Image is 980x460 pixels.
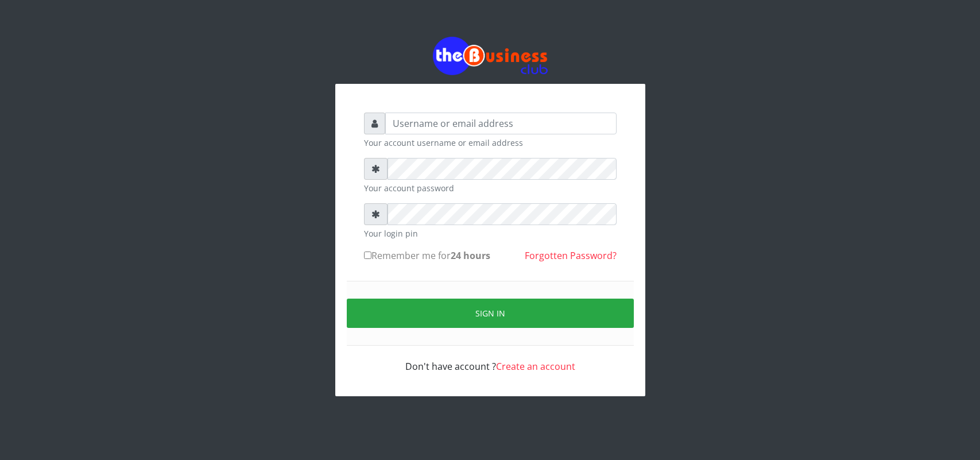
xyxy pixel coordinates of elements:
[496,360,575,373] a: Create an account
[364,137,617,149] small: Your account username or email address
[364,227,617,239] small: Your login pin
[364,346,617,373] div: Don't have account ?
[347,299,634,328] button: Sign in
[525,249,617,262] a: Forgotten Password?
[451,249,490,262] b: 24 hours
[364,182,617,194] small: Your account password
[364,249,490,262] label: Remember me for
[385,113,617,134] input: Username or email address
[364,252,371,259] input: Remember me for24 hours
